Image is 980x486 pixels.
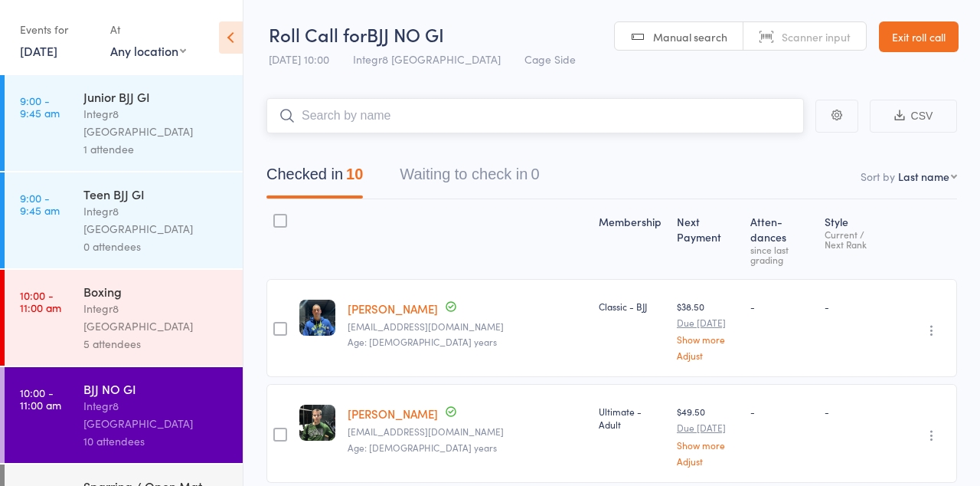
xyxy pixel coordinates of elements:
[83,335,230,353] div: 5 attendees
[599,300,665,313] div: Classic - BJJ
[348,406,438,422] a: [PERSON_NAME]
[83,186,230,202] div: Teen BJJ GI
[348,335,497,348] span: Age: [DEMOGRAPHIC_DATA] years
[5,172,243,268] a: 9:00 -9:45 amTeen BJJ GIIntegr8 [GEOGRAPHIC_DATA]0 attendees
[110,42,186,59] div: Any location
[353,51,501,67] span: Integr8 [GEOGRAPHIC_DATA]
[524,51,576,67] span: Cage Side
[367,21,444,47] span: BJJ NO GI
[266,158,363,199] button: Checked in10
[750,245,812,264] div: since last grading
[677,440,738,450] a: Show more
[348,300,438,317] a: [PERSON_NAME]
[5,75,243,171] a: 9:00 -9:45 amJunior BJJ GIIntegr8 [GEOGRAPHIC_DATA]1 attendee
[677,422,738,433] small: Due [DATE]
[83,88,230,105] div: Junior BJJ GI
[269,21,367,47] span: Roll Call for
[677,334,738,344] a: Show more
[593,206,671,272] div: Membership
[348,321,586,332] small: daz@jetcon.com.au
[898,169,949,184] div: Last name
[870,100,957,133] button: CSV
[825,300,895,313] div: -
[83,397,230,432] div: Integr8 [GEOGRAPHIC_DATA]
[299,405,335,441] img: image1746000142.png
[83,432,230,450] div: 10 attendees
[5,367,243,463] a: 10:00 -11:00 amBJJ NO GIIntegr8 [GEOGRAPHIC_DATA]10 attendees
[744,206,818,272] div: Atten­dances
[20,94,60,119] time: 9:00 - 9:45 am
[750,300,812,313] div: -
[269,51,329,67] span: [DATE] 10:00
[20,17,95,42] div: Events for
[83,140,230,158] div: 1 attendee
[5,270,243,366] a: 10:00 -11:00 amBoxingIntegr8 [GEOGRAPHIC_DATA]5 attendees
[83,238,230,255] div: 0 attendees
[346,166,363,182] div: 10
[677,405,738,465] div: $49.50
[879,21,959,52] a: Exit roll call
[825,405,895,418] div: -
[299,300,335,336] img: image1745831377.png
[110,17,186,42] div: At
[20,192,60,216] time: 9:00 - 9:45 am
[677,350,738,360] a: Adjust
[83,380,230,397] div: BJJ NO GI
[677,317,738,328] small: Due [DATE]
[782,29,851,44] span: Scanner input
[750,405,812,418] div: -
[825,229,895,249] div: Current / Next Rank
[83,300,230,335] div: Integr8 [GEOGRAPHIC_DATA]
[266,98,804,133] input: Search by name
[348,426,586,437] small: mattygoss@me.com
[20,289,61,314] time: 10:00 - 11:00 am
[671,206,744,272] div: Next Payment
[20,386,61,411] time: 10:00 - 11:00 am
[348,441,497,454] span: Age: [DEMOGRAPHIC_DATA] years
[677,300,738,360] div: $38.50
[599,405,665,431] div: Ultimate - Adult
[531,166,539,182] div: 0
[400,158,539,199] button: Waiting to check in0
[818,206,901,272] div: Style
[20,42,57,59] a: [DATE]
[83,105,230,140] div: Integr8 [GEOGRAPHIC_DATA]
[861,169,895,184] label: Sort by
[83,202,230,238] div: Integr8 [GEOGRAPHIC_DATA]
[83,283,230,300] div: Boxing
[653,29,727,44] span: Manual search
[677,456,738,466] a: Adjust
